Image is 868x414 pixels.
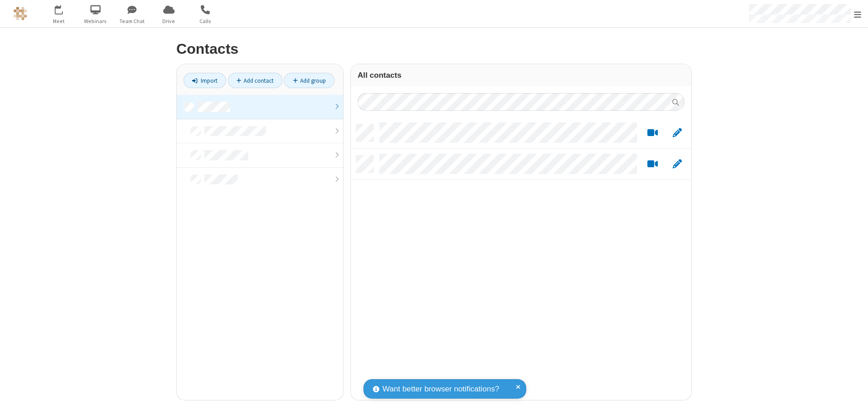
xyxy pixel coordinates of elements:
span: Team Chat [115,17,149,25]
button: Edit [668,127,686,139]
span: Meet [42,17,76,25]
iframe: Chat [845,390,861,408]
span: Drive [152,17,186,25]
a: Import [184,73,226,88]
span: Calls [189,17,222,25]
span: Webinars [79,17,113,25]
span: Want better browser notifications? [382,383,499,395]
a: Add group [284,73,335,88]
button: Start a video meeting [644,127,661,139]
button: Edit [668,159,686,170]
a: Add contact [228,73,283,88]
div: grid [351,118,691,400]
h3: All contacts [358,71,684,80]
img: QA Selenium DO NOT DELETE OR CHANGE [14,7,27,20]
button: Start a video meeting [644,159,661,170]
h2: Contacts [176,41,692,57]
div: 3 [61,5,67,12]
